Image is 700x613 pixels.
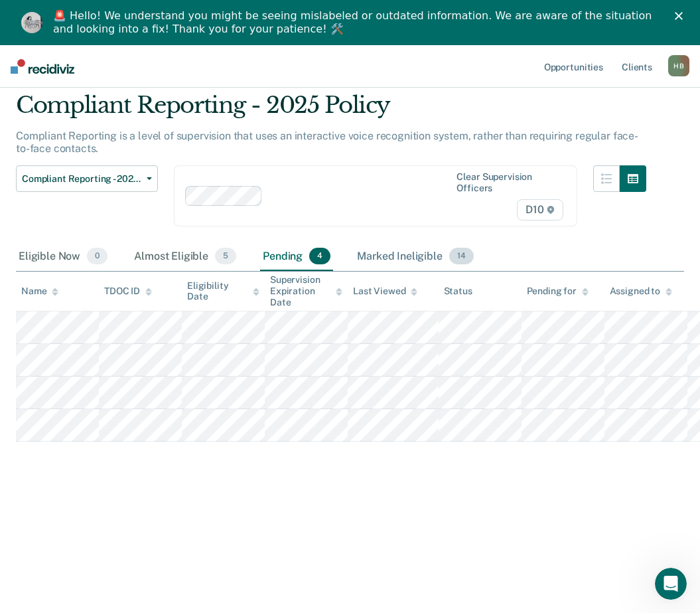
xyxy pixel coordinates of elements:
span: 14 [449,248,474,265]
div: Eligibility Date [187,280,259,303]
div: Clear supervision officers [456,171,560,194]
div: Pending4 [260,242,333,272]
span: 5 [215,248,236,265]
img: Recidiviz [11,59,74,74]
div: Last Viewed [353,286,417,297]
img: Profile image for Kim [21,12,42,33]
div: H B [668,55,689,76]
span: D10 [517,199,563,220]
div: Pending for [527,286,589,297]
span: 0 [87,248,107,265]
div: Compliant Reporting - 2025 Policy [16,92,646,130]
div: Supervision Expiration Date [270,274,342,307]
div: Close [675,12,688,20]
button: HB [668,55,689,76]
div: Assigned to [610,286,672,297]
div: Eligible Now0 [16,242,110,272]
button: Compliant Reporting - 2025 Policy [16,165,158,192]
a: Clients [619,45,655,88]
div: TDOC ID [104,286,152,297]
div: Name [21,286,58,297]
span: Compliant Reporting - 2025 Policy [22,173,141,185]
iframe: Intercom live chat [655,568,687,600]
span: 4 [309,248,330,265]
div: Almost Eligible5 [131,242,239,272]
div: Marked Ineligible14 [354,242,476,272]
a: Opportunities [541,45,606,88]
div: Status [444,286,472,297]
p: Compliant Reporting is a level of supervision that uses an interactive voice recognition system, ... [16,130,638,155]
div: 🚨 Hello! We understand you might be seeing mislabeled or outdated information. We are aware of th... [53,9,658,36]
